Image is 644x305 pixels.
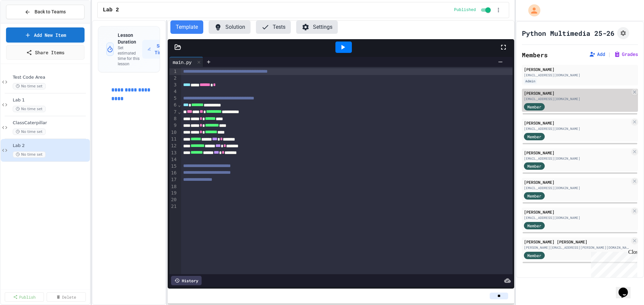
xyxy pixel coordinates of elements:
[524,90,630,96] div: [PERSON_NAME]
[454,6,492,14] div: Content is published and visible to students
[118,32,142,45] h3: Lesson Duration
[296,20,338,34] button: Settings
[3,3,46,43] div: Chat with us now!Close
[521,3,542,18] div: My Account
[169,116,178,122] div: 8
[527,134,541,140] span: Member
[614,51,638,58] button: Grades
[5,292,44,302] a: Publish
[522,28,614,38] h1: Python Multimedia 25-26
[6,45,85,60] a: Share Items
[527,104,541,110] span: Member
[35,8,66,15] span: Back to Teams
[118,45,142,67] p: Set estimated time for this lesson
[142,40,172,59] button: Set Time
[169,203,178,210] div: 21
[524,209,630,215] div: [PERSON_NAME]
[169,82,178,88] div: 3
[169,95,178,102] div: 5
[13,120,89,126] span: ClassCaterpillar
[527,193,541,199] span: Member
[524,120,630,126] div: [PERSON_NAME]
[169,170,178,176] div: 16
[169,88,178,95] div: 4
[13,83,46,89] span: No time set
[524,185,630,190] div: [EMAIL_ADDRESS][DOMAIN_NAME]
[524,73,636,78] div: [EMAIL_ADDRESS][DOMAIN_NAME]
[169,183,178,190] div: 18
[169,109,178,116] div: 7
[524,245,630,250] div: [PERSON_NAME][EMAIL_ADDRESS][PERSON_NAME][DOMAIN_NAME]
[169,136,178,143] div: 11
[524,156,630,161] div: [EMAIL_ADDRESS][DOMAIN_NAME]
[524,126,630,131] div: [EMAIL_ADDRESS][DOMAIN_NAME]
[608,50,611,58] span: |
[13,97,89,103] span: Lab 1
[524,66,636,72] div: [PERSON_NAME]
[13,106,46,112] span: No time set
[524,239,630,245] div: [PERSON_NAME] [PERSON_NAME]
[524,179,630,185] div: [PERSON_NAME]
[527,223,541,229] span: Member
[169,102,178,108] div: 6
[524,150,630,156] div: [PERSON_NAME]
[13,151,46,158] span: No time set
[169,190,178,197] div: 19
[616,278,637,298] iframe: chat widget
[178,102,181,107] span: Fold line
[169,68,178,75] div: 1
[169,163,178,170] div: 15
[589,51,605,58] button: Add
[169,197,178,203] div: 20
[169,176,178,183] div: 17
[524,215,630,220] div: [EMAIL_ADDRESS][DOMAIN_NAME]
[169,122,178,129] div: 9
[588,249,637,278] iframe: chat widget
[13,75,89,80] span: Test Code Area
[209,20,251,34] button: Solution
[6,5,85,19] button: Back to Teams
[47,292,86,302] a: Delete
[256,20,291,34] button: Tests
[178,109,181,115] span: Fold line
[171,276,202,285] div: History
[170,20,203,34] button: Template
[169,150,178,156] div: 13
[527,252,541,258] span: Member
[169,156,178,163] div: 14
[524,96,630,101] div: [EMAIL_ADDRESS][DOMAIN_NAME]
[169,129,178,136] div: 10
[169,75,178,82] div: 2
[13,129,46,135] span: No time set
[103,6,119,14] span: Lab 2
[617,27,629,39] button: Assignment Settings
[524,78,537,84] div: Admin
[522,50,548,60] h2: Members
[6,27,85,43] a: Add New Item
[13,143,89,149] span: Lab 2
[169,59,195,66] div: main.py
[169,57,203,67] div: main.py
[527,163,541,169] span: Member
[454,7,476,13] span: Published
[169,143,178,149] div: 12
